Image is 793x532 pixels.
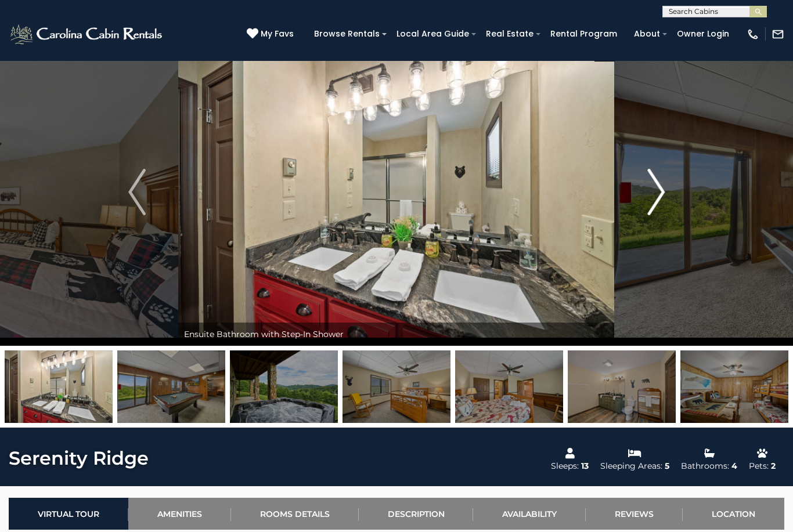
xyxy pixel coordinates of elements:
a: Reviews [586,498,683,530]
a: Amenities [128,498,231,530]
img: 168744615 [230,350,338,423]
img: 168896125 [568,350,676,423]
button: Next [615,38,697,346]
a: Local Area Guide [391,25,475,43]
a: Description [359,498,474,530]
img: White-1-2.png [9,23,165,46]
img: mail-regular-white.png [772,28,784,41]
a: My Favs [247,28,297,41]
img: 168896126 [343,350,450,423]
a: Rental Program [545,25,623,43]
img: phone-regular-white.png [747,28,759,41]
a: Availability [473,498,586,530]
a: Rooms Details [231,498,359,530]
button: Previous [96,38,178,346]
img: arrow [128,169,146,215]
a: Location [683,498,784,530]
img: 168896102 [5,350,113,423]
img: 168896123 [680,350,788,423]
a: About [628,25,666,43]
a: Owner Login [671,25,735,43]
a: Virtual Tour [9,498,128,530]
span: My Favs [261,28,294,40]
a: Browse Rentals [308,25,385,43]
img: arrow [647,169,665,215]
img: 168896127 [455,350,563,423]
div: Ensuite Bathroom with Step-In Shower [178,323,614,346]
img: 168896129 [117,350,225,423]
a: Real Estate [480,25,539,43]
